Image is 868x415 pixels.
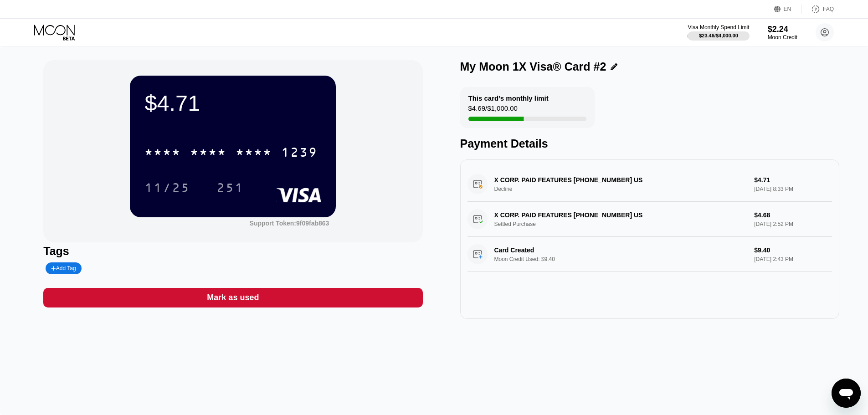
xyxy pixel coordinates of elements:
[250,220,329,227] div: Support Token: 9f09fab863
[768,34,797,41] div: Moon Credit
[250,220,329,227] div: Support Token:9f09fab863
[216,182,244,196] div: 251
[144,182,190,196] div: 11/25
[210,176,251,199] div: 251
[138,176,197,199] div: 11/25
[43,288,422,307] div: Mark as used
[43,245,422,258] div: Tags
[460,137,839,150] div: Payment Details
[468,94,549,102] div: This card’s monthly limit
[688,24,749,31] div: Visa Monthly Spend Limit
[460,60,606,73] div: My Moon 1X Visa® Card #2
[768,25,797,34] div: $2.24
[774,5,802,14] div: EN
[832,379,861,408] iframe: Dugme za pokretanje prozora za razmenu poruka
[281,146,318,161] div: 1239
[688,24,749,41] div: Visa Monthly Spend Limit$23.46/$4,000.00
[144,90,321,116] div: $4.71
[699,33,738,38] div: $23.46 / $4,000.00
[823,6,834,12] div: FAQ
[46,262,81,274] div: Add Tag
[784,6,791,12] div: EN
[468,104,518,117] div: $4.69 / $1,000.00
[51,265,76,272] div: Add Tag
[207,292,259,303] div: Mark as used
[802,5,834,14] div: FAQ
[768,25,797,41] div: $2.24Moon Credit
